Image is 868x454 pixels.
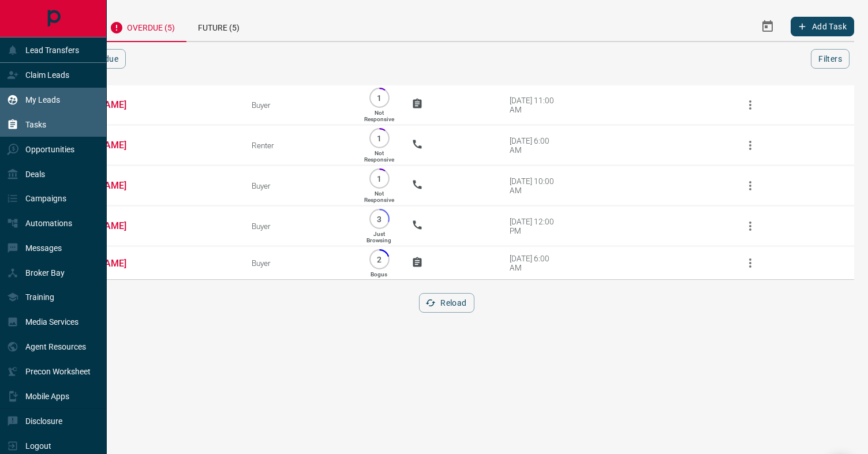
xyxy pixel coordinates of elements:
p: 1 [375,134,384,142]
div: [DATE] 11:00 AM [510,96,559,114]
div: Buyer [252,181,346,190]
p: Not Responsive [364,190,394,203]
div: [DATE] 6:00 AM [510,136,559,155]
button: Add Task [791,17,854,36]
div: Overdue (5) [98,12,186,42]
button: Reload [419,293,474,313]
div: [DATE] 6:00 AM [510,254,559,272]
p: 1 [375,174,384,183]
div: [DATE] 12:00 PM [510,217,559,235]
div: Renter [252,141,346,150]
p: Not Responsive [364,110,394,122]
p: 3 [375,215,384,223]
div: Future (5) [186,12,251,41]
div: Buyer [252,222,346,231]
p: Not Responsive [364,150,394,163]
div: Buyer [252,100,346,110]
p: Bogus [371,271,387,277]
button: Select Date Range [754,13,781,40]
p: 2 [375,255,384,264]
div: [DATE] 10:00 AM [510,177,559,195]
div: Buyer [252,258,346,268]
button: Filters [811,49,850,69]
p: Just Browsing [366,231,391,243]
p: 1 [375,93,384,102]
